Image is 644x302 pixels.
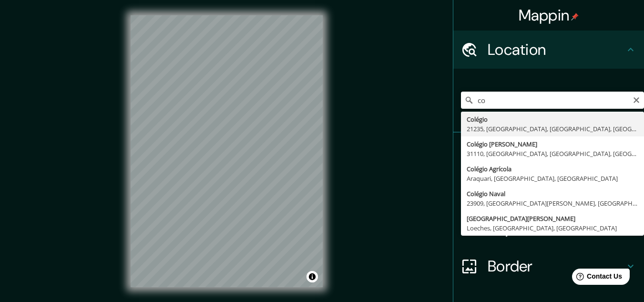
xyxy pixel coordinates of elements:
[467,139,638,149] div: Colégio [PERSON_NAME]
[467,198,638,208] div: 23909, [GEOGRAPHIC_DATA][PERSON_NAME], [GEOGRAPHIC_DATA], [GEOGRAPHIC_DATA]
[488,40,625,59] h4: Location
[633,95,640,104] button: Clear
[571,13,579,21] img: pin-icon.png
[488,219,625,238] h4: Layout
[467,223,638,233] div: Loeches, [GEOGRAPHIC_DATA], [GEOGRAPHIC_DATA]
[559,265,634,292] iframe: Help widget launcher
[467,214,638,223] div: [GEOGRAPHIC_DATA][PERSON_NAME]
[467,189,638,198] div: Colégio Naval
[467,115,638,124] div: Colégio
[453,209,644,247] div: Layout
[519,6,579,25] h4: Mappin
[467,164,638,174] div: Colégio Agrícola
[461,92,644,109] input: Pick your city or area
[307,271,318,282] button: Toggle attribution
[467,149,638,158] div: 31110, [GEOGRAPHIC_DATA], [GEOGRAPHIC_DATA], [GEOGRAPHIC_DATA]
[467,124,638,134] div: 21235, [GEOGRAPHIC_DATA], [GEOGRAPHIC_DATA], [GEOGRAPHIC_DATA]
[453,133,644,171] div: Pins
[453,247,644,285] div: Border
[453,31,644,69] div: Location
[467,174,638,183] div: Araquari, [GEOGRAPHIC_DATA], [GEOGRAPHIC_DATA]
[131,15,323,287] canvas: Map
[453,171,644,209] div: Style
[488,257,625,276] h4: Border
